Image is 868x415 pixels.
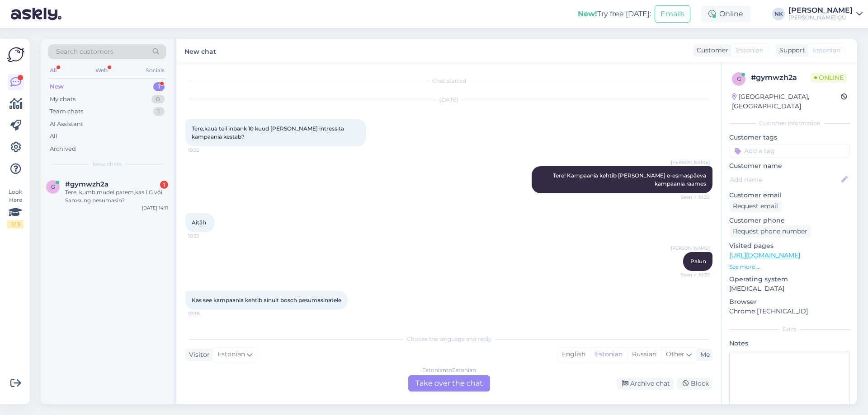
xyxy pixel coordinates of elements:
p: Operating system [729,275,850,284]
div: Online [701,6,750,22]
span: Search customers [56,47,113,56]
span: Estonian [813,46,840,55]
span: Aitäh [192,219,206,226]
input: Add a tag [729,144,850,158]
div: NK [772,8,785,20]
div: Russian [627,348,661,361]
p: [MEDICAL_DATA] [729,284,850,294]
div: Request phone number [729,225,811,238]
div: Tere, kumb mudel parem,kas LG või Samsung pesumasin? [65,188,168,205]
div: AI Assistant [50,120,83,129]
a: [URL][DOMAIN_NAME] [729,251,800,259]
span: New chats [93,160,122,168]
div: Visitor [185,350,210,359]
a: [PERSON_NAME][PERSON_NAME] OÜ [788,7,863,21]
span: #gymwzh2a [65,180,108,188]
input: Add name [730,175,840,185]
span: Seen ✓ 10:32 [676,194,710,201]
div: Team chats [50,107,83,116]
span: Other [666,350,684,358]
div: New [50,82,64,91]
span: Estonian [736,46,764,55]
div: Extra [729,325,850,333]
p: Browser [729,297,850,307]
div: 2 / 3 [7,220,24,228]
label: New chat [184,44,216,56]
div: [GEOGRAPHIC_DATA], [GEOGRAPHIC_DATA] [732,92,841,111]
div: Estonian [590,348,627,361]
p: Notes [729,339,850,348]
div: Block [677,378,712,390]
img: Askly Logo [7,46,24,63]
span: Online [811,73,847,83]
span: [PERSON_NAME] [671,159,710,166]
p: Customer name [729,161,850,171]
b: New! [578,9,597,18]
div: Archive chat [617,378,674,390]
span: 10:38 [188,310,222,317]
span: Estonian [217,350,245,359]
div: [DATE] 14:11 [142,205,168,211]
span: g [737,75,741,82]
div: Support [776,46,805,55]
span: [PERSON_NAME] [671,245,710,252]
span: g [51,183,55,190]
span: Tere,kaua teil inbank 10 kuud [PERSON_NAME] intressita kampaania kestab? [192,125,345,140]
p: Visited pages [729,241,850,251]
div: 0 [151,95,165,104]
p: Customer phone [729,216,850,225]
p: Customer email [729,191,850,200]
div: Try free [DATE]: [578,9,651,19]
div: Customer information [729,119,850,127]
span: Kas see kampaania kehtib ainult bosch pesumasinatele [192,297,341,303]
div: Estonian to Estonian [422,366,476,374]
div: Archived [50,145,76,154]
div: Chat started [185,77,712,85]
div: Look Here [7,188,24,228]
div: [DATE] [185,96,712,104]
div: 1 [153,82,165,91]
span: 10:32 [188,233,222,239]
div: Web [94,65,109,76]
span: Palun [690,258,706,265]
div: [PERSON_NAME] [788,7,853,14]
p: Customer tags [729,133,850,142]
div: Customer [693,46,728,55]
div: Me [697,350,710,359]
button: Emails [655,5,690,23]
div: Take over the chat [408,375,490,392]
div: Choose the language and reply [185,335,712,343]
div: All [50,132,57,141]
span: Seen ✓ 10:32 [676,271,710,278]
p: Chrome [TECHNICAL_ID] [729,307,850,316]
p: See more ... [729,263,850,271]
div: Socials [144,65,166,76]
div: 1 [160,181,168,189]
div: My chats [50,95,75,104]
div: 1 [153,107,165,116]
span: Tere! Kampaania kehtib [PERSON_NAME] e-esmaspäeva kampaania raames [553,172,708,187]
div: # gymwzh2a [751,72,811,83]
div: Request email [729,200,782,212]
span: 10:32 [188,147,222,154]
div: All [48,65,58,76]
div: [PERSON_NAME] OÜ [788,14,853,21]
div: English [557,348,590,361]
